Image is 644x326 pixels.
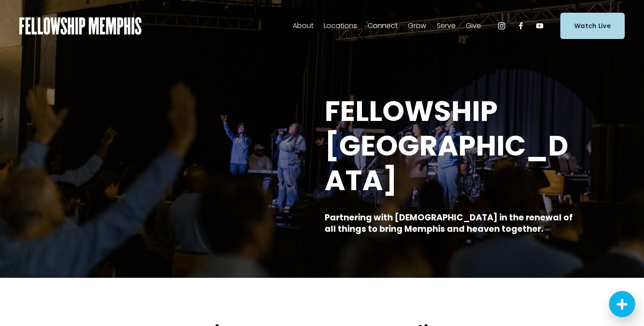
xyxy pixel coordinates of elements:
strong: FELLOWSHIP [GEOGRAPHIC_DATA] [325,92,568,200]
span: Give [466,20,481,32]
a: Instagram [497,21,506,30]
span: Locations [324,20,357,32]
span: Connect [368,20,398,32]
a: folder dropdown [368,19,398,33]
a: Facebook [517,21,525,30]
a: folder dropdown [437,19,456,33]
span: About [293,20,314,32]
strong: Partnering with [DEMOGRAPHIC_DATA] in the renewal of all things to bring Memphis and heaven toget... [325,212,574,235]
span: Grow [408,20,426,32]
a: YouTube [535,21,544,30]
a: folder dropdown [408,19,426,33]
span: Serve [437,20,456,32]
a: folder dropdown [293,19,314,33]
a: folder dropdown [324,19,357,33]
img: Fellowship Memphis [19,17,142,35]
a: folder dropdown [466,19,481,33]
a: Watch Live [560,13,625,39]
